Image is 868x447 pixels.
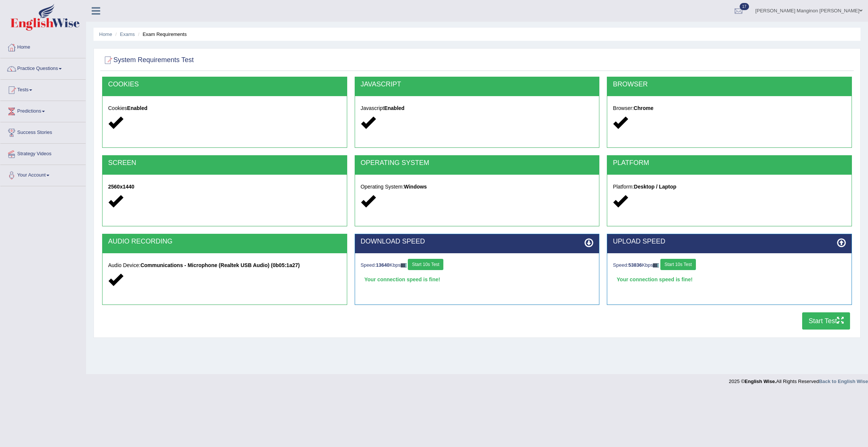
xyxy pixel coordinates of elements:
a: Practice Questions [0,58,86,77]
h5: Operating System: [361,184,594,190]
a: Tests [0,80,86,98]
strong: Enabled [127,105,147,111]
a: Success Stories [0,122,86,141]
strong: Enabled [384,105,404,111]
div: Speed: Kbps [613,259,846,272]
h5: Browser: [613,105,846,111]
a: Home [0,37,86,56]
h2: SCREEN [108,159,341,167]
h2: BROWSER [613,81,846,88]
strong: Windows [404,184,427,190]
a: Back to English Wise [819,379,868,384]
h5: Audio Device: [108,263,341,268]
h2: System Requirements Test [102,55,194,66]
strong: Chrome [634,105,654,111]
img: ajax-loader-fb-connection.gif [401,263,407,267]
a: Predictions [0,101,86,120]
button: Start 10s Test [660,259,696,270]
h5: Cookies [108,105,341,111]
strong: 2560x1440 [108,184,134,190]
a: Your Account [0,165,86,184]
a: Strategy Videos [0,144,86,162]
h2: DOWNLOAD SPEED [361,238,594,245]
h2: COOKIES [108,81,341,88]
strong: 13640 [376,262,389,268]
div: Your connection speed is fine! [613,274,846,285]
h2: PLATFORM [613,159,846,167]
li: Exam Requirements [136,31,187,38]
h2: AUDIO RECORDING [108,238,341,245]
button: Start Test [802,312,850,330]
h5: Platform: [613,184,846,190]
strong: 53836 [629,262,642,268]
strong: English Wise. [745,379,776,384]
img: ajax-loader-fb-connection.gif [653,263,659,267]
div: Your connection speed is fine! [361,274,594,285]
a: Home [99,31,112,37]
a: Exams [120,31,135,37]
strong: Communications - Microphone (Realtek USB Audio) (0b05:1a27) [140,262,300,268]
h2: JAVASCRIPT [361,81,594,88]
div: 2025 © All Rights Reserved [729,374,868,385]
strong: Desktop / Laptop [634,184,676,190]
h2: UPLOAD SPEED [613,238,846,245]
h5: Javascript [361,105,594,111]
span: 17 [740,3,749,10]
div: Speed: Kbps [361,259,594,272]
button: Start 10s Test [408,259,443,270]
h2: OPERATING SYSTEM [361,159,594,167]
